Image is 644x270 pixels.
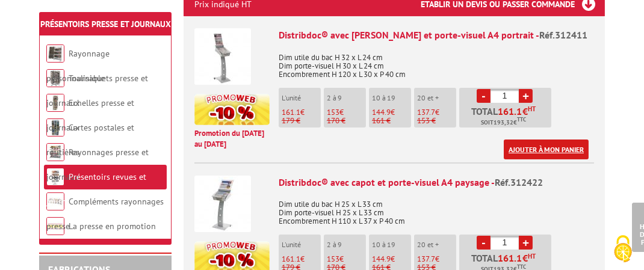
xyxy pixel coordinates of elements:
span: 144.9 [372,107,391,117]
sup: TTC [518,116,527,123]
sup: HT [528,252,536,260]
a: Cartes postales et routières [46,122,134,158]
img: Rayonnage personnalisable [46,44,64,63]
p: L'unité [282,241,321,249]
span: 161.1 [282,254,300,264]
span: 144.9 [372,254,391,264]
sup: TTC [518,263,527,270]
a: Rayonnage personnalisable [46,48,110,84]
p: 10 à 19 [372,241,411,249]
div: Distribdoc® avec capot et porte-visuel A4 paysage - [279,176,594,189]
p: 20 et + [417,241,456,249]
p: L'unité [282,94,321,102]
span: € [523,253,528,263]
a: Présentoirs Presse et Journaux [40,19,171,29]
p: € [372,255,411,263]
span: 153 [327,254,339,264]
p: 20 et + [417,94,456,102]
img: promotion [194,94,270,125]
a: La presse en promotion [69,221,156,232]
img: Distribdoc® avec capot et porte-visuel A4 portrait [194,28,251,85]
p: € [282,255,321,263]
span: 161.1 [498,106,523,116]
p: Promotion du [DATE] au [DATE] [194,128,270,150]
p: 2 à 9 [327,94,366,102]
p: € [417,255,456,263]
a: + [519,89,533,103]
span: 161.1 [282,107,300,117]
p: 161 € [372,117,411,125]
p: 153 € [417,117,456,125]
p: € [327,255,366,263]
span: Réf.312411 [539,29,587,41]
span: 153 [327,107,339,117]
a: Compléments rayonnages presse [46,196,164,232]
span: € [523,106,528,116]
div: Distribdoc® avec [PERSON_NAME] et porte-visuel A4 portrait - [279,28,594,42]
a: Tourniquets presse et journaux [46,73,148,108]
p: 170 € [327,117,366,125]
p: Dim utile du bac H 32 x L 24 cm Dim porte-visuel H 30 x L 24 cm Encombrement H 120 x L 30 x P 40 cm [279,45,594,79]
p: € [327,108,366,117]
p: Dim utile du bac H 25 x L 33 cm Dim porte-visuel H 25 x L 33 cm Encombrement H 110 x L 37 x P 40 cm [279,192,594,226]
span: 193,32 [494,118,514,127]
a: Présentoirs revues et journaux [46,171,146,207]
a: - [477,236,491,250]
a: Echelles presse et journaux [46,97,134,133]
p: € [282,108,321,117]
img: Cookies (fenêtre modale) [608,234,638,264]
span: 137.7 [417,254,435,264]
p: 10 à 19 [372,94,411,102]
p: € [372,108,411,117]
a: + [519,236,533,250]
sup: HT [528,105,536,113]
p: € [417,108,456,117]
p: 179 € [282,117,321,125]
span: Soit € [481,118,527,127]
span: 137.7 [417,107,435,117]
a: Rayonnages presse et journaux [46,147,149,182]
img: Distribdoc® avec capot et porte-visuel A4 paysage [194,176,251,232]
span: Réf.312422 [495,176,543,188]
p: 2 à 9 [327,241,366,249]
p: Total [462,106,551,127]
a: Ajouter à mon panier [504,140,589,159]
button: Cookies (fenêtre modale) [602,229,644,270]
a: - [477,89,491,103]
span: 161.1 [498,253,523,263]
